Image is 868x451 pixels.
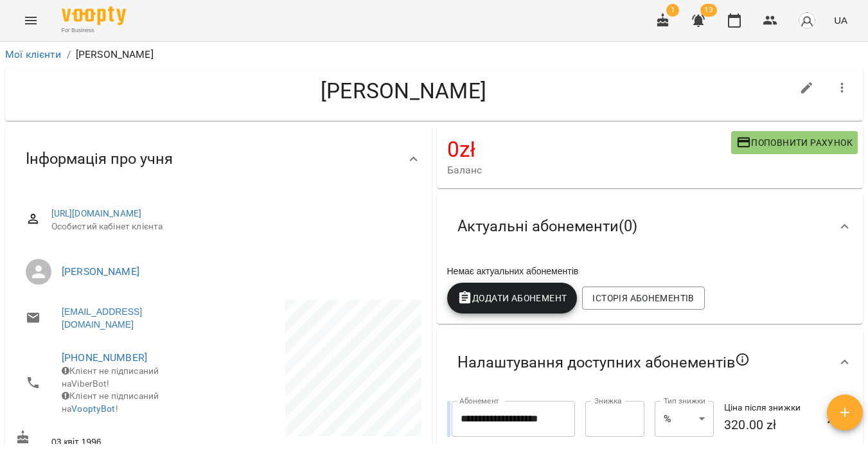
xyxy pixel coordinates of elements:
img: Voopty Logo [62,6,126,25]
h4: 0 zł [447,136,731,163]
button: Menu [15,5,46,36]
span: Клієнт не підписаний на ViberBot! [62,366,159,389]
span: For Business [62,26,126,35]
h6: 320.00 zł [724,415,818,435]
span: 1 [666,4,679,17]
a: VooptyBot [71,403,115,414]
span: Особистий кабінет клієнта [51,220,411,233]
div: Інформація про учня [5,126,432,192]
h4: [PERSON_NAME] [15,78,792,104]
p: [PERSON_NAME] [76,47,154,62]
button: Поповнити рахунок [731,131,858,154]
span: Клієнт не підписаний на ! [62,391,159,414]
nav: breadcrumb [5,47,863,62]
span: Інформація про учня [26,149,173,169]
div: Немає актуальних абонементів [445,262,856,280]
button: Додати Абонемент [447,283,578,314]
span: Поповнити рахунок [736,135,853,150]
a: [PERSON_NAME] [62,265,139,278]
span: 13 [700,4,717,17]
span: Баланс [447,163,731,178]
a: [PHONE_NUMBER] [62,351,147,364]
a: [URL][DOMAIN_NAME] [51,208,142,218]
span: UA [834,13,847,27]
button: UA [829,8,853,32]
span: Додати Абонемент [457,290,567,306]
div: 03 квіт 1996 [13,427,218,451]
div: % [655,401,714,437]
li: / [67,47,71,62]
span: Налаштування доступних абонементів [457,352,750,373]
a: [EMAIL_ADDRESS][DOMAIN_NAME] [62,305,206,331]
span: Історія абонементів [592,290,694,306]
svg: Якщо не обрано жодного, клієнт зможе побачити всі публічні абонементи [735,352,750,367]
a: Мої клієнти [5,48,62,60]
img: avatar_s.png [798,12,816,30]
h6: Ціна після знижки [724,401,818,415]
button: Історія абонементів [582,287,704,310]
div: Налаштування доступних абонементів [437,329,864,396]
div: Актуальні абонементи(0) [437,193,864,260]
span: Актуальні абонементи ( 0 ) [457,217,637,236]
